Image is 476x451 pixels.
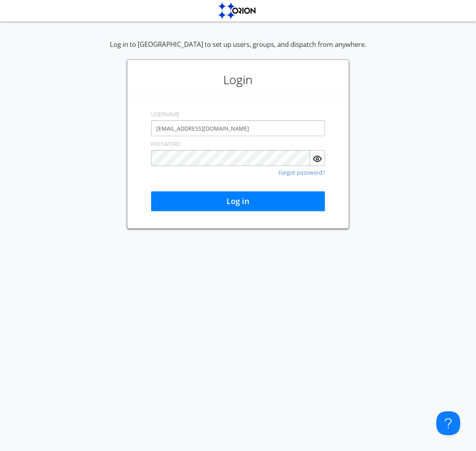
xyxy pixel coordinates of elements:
[278,170,325,175] a: Forgot password?
[151,110,180,118] label: USERNAME
[151,191,325,211] button: Log in
[310,150,325,166] button: Show Password
[110,40,366,60] div: Log in to [GEOGRAPHIC_DATA] to set up users, groups, and dispatch from anywhere.
[131,64,345,96] h1: Login
[151,150,310,166] input: Password
[151,140,180,148] label: PASSWORD
[436,411,460,435] iframe: Toggle Customer Support
[313,154,322,164] img: eye.svg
